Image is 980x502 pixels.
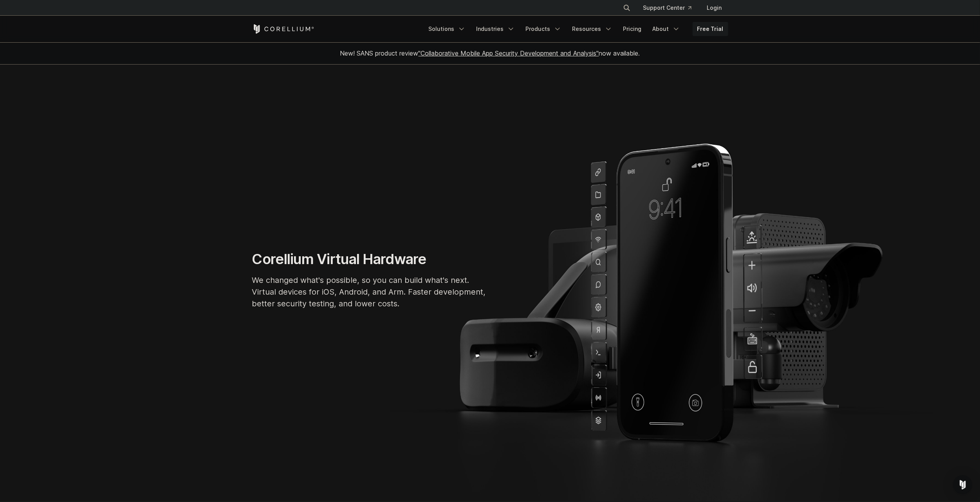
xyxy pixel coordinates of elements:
a: Corellium Home [252,24,314,34]
span: New! SANS product review now available. [340,49,640,57]
div: Navigation Menu [424,22,728,36]
a: About [648,22,685,36]
p: We changed what's possible, so you can build what's next. Virtual devices for iOS, Android, and A... [252,274,487,309]
a: Support Center [637,1,698,15]
div: Open Intercom Messenger [953,475,972,494]
button: Search [620,1,634,15]
a: Solutions [424,22,470,36]
a: Resources [568,22,617,36]
div: Navigation Menu [614,1,728,15]
a: Products [521,22,566,36]
a: Login [701,1,728,15]
a: Pricing [619,22,646,36]
h1: Corellium Virtual Hardware [252,250,487,268]
a: Industries [472,22,520,36]
a: "Collaborative Mobile App Security Development and Analysis" [419,49,599,57]
a: Free Trial [693,22,728,36]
